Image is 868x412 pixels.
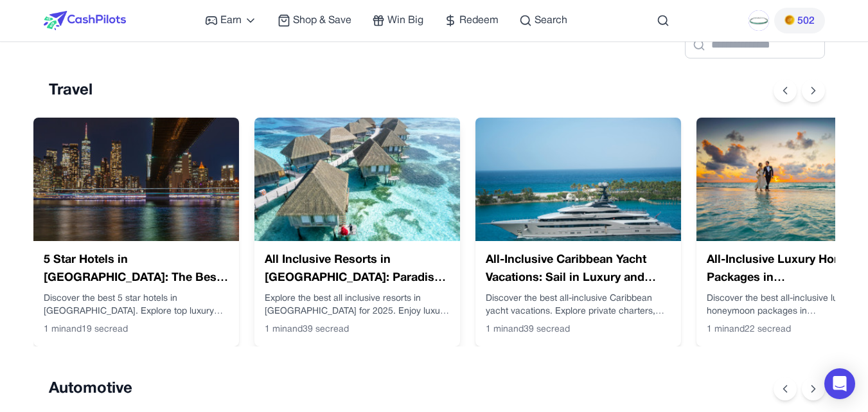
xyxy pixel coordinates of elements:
[44,251,229,287] h3: 5 Star Hotels in [GEOGRAPHIC_DATA]: The Best Luxury Stays in [GEOGRAPHIC_DATA]
[44,11,126,30] img: CashPilots Logo
[475,118,681,241] img: All-Inclusive Caribbean Yacht Vacations: Sail in Luxury and Style
[444,13,499,28] a: Redeem
[535,13,567,28] span: Search
[387,13,423,28] span: Win Big
[486,292,671,318] p: Discover the best all-inclusive Caribbean yacht vacations. Explore private charters, gourmet cuis...
[784,15,795,25] img: PMs
[278,13,351,28] a: Shop & Save
[220,13,242,28] span: Earn
[707,323,791,336] span: 1 min and 22 sec read
[265,323,349,336] span: 1 min and 39 sec read
[49,80,93,101] h2: Travel
[797,13,815,29] span: 502
[519,13,567,28] a: Search
[205,13,257,28] a: Earn
[372,13,423,28] a: Win Big
[49,379,132,399] h2: Automotive
[774,8,825,33] button: PMs502
[459,13,499,28] span: Redeem
[486,323,570,336] span: 1 min and 39 sec read
[265,251,450,287] h3: All Inclusive Resorts in [GEOGRAPHIC_DATA]: Paradise Made Easy
[44,323,128,336] span: 1 min and 19 sec read
[254,118,460,241] img: All Inclusive Resorts in Maldives: Paradise Made Easy
[33,118,239,241] img: 5 Star Hotels in Manhattan: The Best Luxury Stays in NYC
[44,292,229,318] p: Discover the best 5 star hotels in [GEOGRAPHIC_DATA]. Explore top luxury accommodations in [US_ST...
[486,251,671,287] h3: All-Inclusive Caribbean Yacht Vacations: Sail in Luxury and Style
[824,368,855,399] div: Open Intercom Messenger
[265,292,450,318] p: Explore the best all inclusive resorts in [GEOGRAPHIC_DATA] for 2025. Enjoy luxury, convenience, ...
[293,13,351,28] span: Shop & Save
